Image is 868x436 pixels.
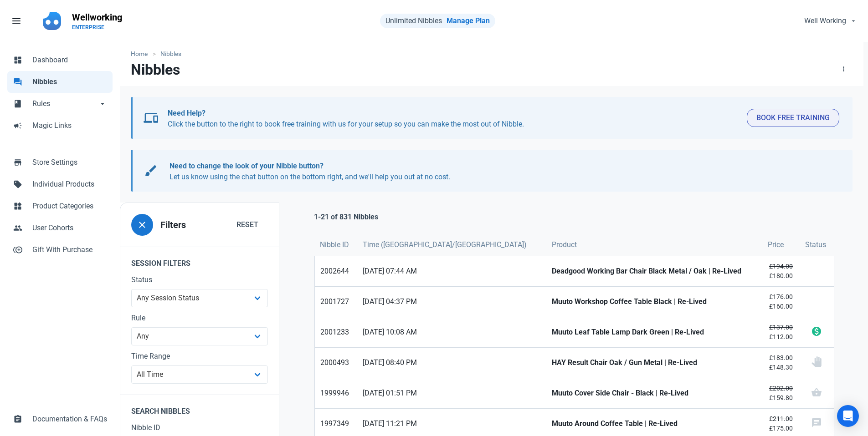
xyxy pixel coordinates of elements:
[7,115,113,137] a: campaignMagic Links
[768,353,794,372] small: £148.30
[13,120,22,129] span: campaign
[7,49,113,71] a: dashboardDashboard
[32,223,107,233] span: User Cohorts
[131,49,152,59] a: Home
[32,414,107,425] span: Documentation & FAQs
[315,287,358,317] a: 2001727
[32,157,107,168] span: Store Settings
[769,324,793,331] s: £137.00
[137,219,148,230] span: close
[762,256,800,286] a: £194.00£180.00
[144,163,158,178] span: brush
[552,357,757,368] strong: HAY Result Chair Oak / Gun Metal | Re-Lived
[13,414,22,423] span: assignment
[169,161,831,183] p: Let us know using the chat button on the bottom right, and we'll help you out at no cost.
[168,109,205,117] b: Need Help?
[552,327,757,338] strong: Muuto Leaf Table Lamp Dark Green | Re-Lived
[837,405,859,427] div: Open Intercom Messenger
[131,274,268,285] label: Status
[32,55,107,66] span: Dashboard
[546,256,763,286] a: Deadgood Working Bar Chair Black Metal / Oak | Re-Lived
[363,266,540,277] span: [DATE] 07:44 AM
[13,157,22,166] span: store
[762,317,800,347] a: £137.00£112.00
[811,326,822,337] span: monetization_on
[447,16,490,25] a: Manage Plan
[320,239,349,250] span: Nibble ID
[363,418,540,429] span: [DATE] 11:21 PM
[768,414,794,433] small: £175.00
[805,239,826,250] span: Status
[13,201,22,210] span: widgets
[762,287,800,317] a: £176.00£160.00
[804,15,846,26] span: Well Working
[236,219,258,230] span: Reset
[769,385,793,392] s: £202.00
[72,24,122,31] p: ENTERPRISE
[796,12,863,30] button: Well Working
[13,55,22,64] span: dashboard
[363,327,540,338] span: [DATE] 10:08 AM
[762,348,800,378] a: £183.00£148.30
[131,422,268,433] label: Nibble ID
[7,239,113,261] a: control_point_duplicateGift With Purchase
[363,239,527,250] span: Time ([GEOGRAPHIC_DATA]/[GEOGRAPHIC_DATA])
[768,323,794,342] small: £112.00
[756,112,830,123] span: Book Free Training
[546,378,763,408] a: Muuto Cover Side Chair - Black | Re-Lived
[120,42,863,61] nav: breadcrumbs
[32,98,98,109] span: Rules
[72,11,122,24] p: Wellworking
[357,287,546,317] a: [DATE] 04:37 PM
[768,384,794,403] small: £159.80
[7,93,113,115] a: bookRulesarrow_drop_down
[546,287,763,317] a: Muuto Workshop Coffee Table Black | Re-Lived
[747,109,839,127] button: Book Free Training
[314,212,378,223] p: 1-21 of 831 Nibbles
[32,201,107,212] span: Product Categories
[160,220,186,230] h3: Filters
[13,98,22,107] span: book
[98,98,107,107] span: arrow_drop_down
[357,317,546,347] a: [DATE] 10:08 AM
[769,415,793,422] s: £211.00
[32,76,107,87] span: Nibbles
[32,120,107,131] span: Magic Links
[363,357,540,368] span: [DATE] 08:40 PM
[32,179,107,190] span: Individual Products
[385,16,442,25] span: Unlimited Nibbles
[11,15,22,26] span: menu
[552,418,757,429] strong: Muuto Around Coffee Table | Re-Lived
[769,354,793,361] s: £183.00
[120,247,279,274] legend: Session Filters
[13,223,22,232] span: people
[13,244,22,253] span: control_point_duplicate
[552,296,757,307] strong: Muuto Workshop Coffee Table Black | Re-Lived
[552,239,577,250] span: Product
[363,296,540,307] span: [DATE] 04:37 PM
[315,378,358,408] a: 1999946
[357,348,546,378] a: [DATE] 08:40 PM
[13,76,22,86] span: forum
[811,387,822,398] span: shopping_basket
[768,292,794,311] small: £160.00
[315,256,358,286] a: 2002644
[811,417,822,428] span: chat
[7,152,113,173] a: storeStore Settings
[800,317,834,347] a: monetization_on
[227,216,268,234] button: Reset
[800,378,834,408] a: shopping_basket
[168,108,740,130] p: Click the button to the right to book free training with us for your setup so you can make the mo...
[769,293,793,300] s: £176.00
[363,388,540,399] span: [DATE] 01:51 PM
[7,71,113,93] a: forumNibbles
[315,317,358,347] a: 2001233
[315,348,358,378] a: 2000493
[13,179,22,188] span: sell
[7,195,113,217] a: widgetsProduct Categories
[131,313,268,324] label: Rule
[769,263,793,270] s: £194.00
[7,173,113,195] a: sellIndividual Products
[32,244,107,255] span: Gift With Purchase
